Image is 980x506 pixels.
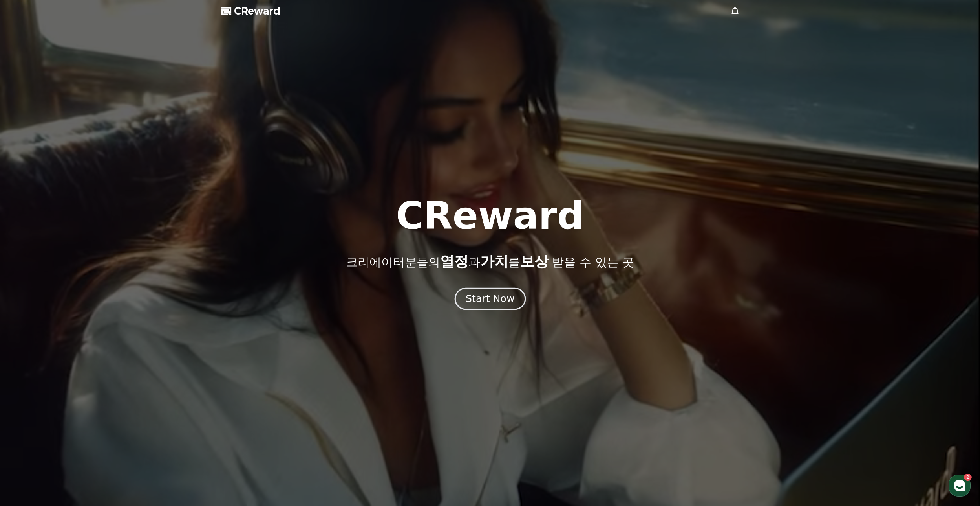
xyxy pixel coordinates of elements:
p: 크리에이터분들의 과 를 받을 수 있는 곳 [346,254,634,269]
a: Start Now [456,296,524,304]
span: 대화 [72,261,81,268]
span: 2 [80,249,82,255]
a: 2대화 [52,249,101,269]
span: 홈 [25,261,29,267]
a: CReward [221,5,280,17]
a: 설정 [101,249,151,269]
a: 홈 [2,249,52,269]
span: 보상 [520,253,549,269]
span: 설정 [121,261,131,267]
span: CReward [234,5,280,17]
span: 열정 [440,253,468,269]
h1: CReward [396,197,584,235]
span: 가치 [480,253,508,269]
div: Start Now [466,292,514,305]
button: Start Now [454,287,525,310]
